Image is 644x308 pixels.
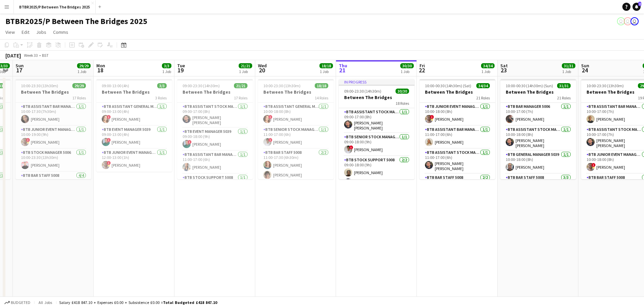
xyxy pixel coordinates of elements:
[16,89,91,95] h3: Between The Bridges
[258,126,334,149] app-card-role: BTB Senior Stock Manager 50061/111:00-17:00 (6h)![PERSON_NAME]
[499,66,508,74] span: 23
[16,126,91,149] app-card-role: BTB Junior Event Manager 50391/110:00-19:00 (9h)![PERSON_NAME]
[77,69,90,74] div: 1 Job
[155,95,167,100] span: 3 Roles
[624,17,632,25] app-user-avatar: Amy Cane
[59,300,217,305] div: Salary £418 847.10 + Expenses £0.00 + Subsistence £0.00 =
[587,83,624,88] span: 10:00-23:30 (13h30m)
[162,69,171,74] div: 1 Job
[162,63,171,68] span: 3/3
[96,79,172,172] div: 09:00-13:00 (4h)3/3Between The Bridges3 RolesBTB Assistant General Manager 50061/109:00-13:00 (4h...
[419,66,425,74] span: 22
[500,63,508,69] span: Sat
[3,28,18,37] a: View
[500,89,576,95] h3: Between The Bridges
[339,63,347,69] span: Thu
[177,89,253,95] h3: Between The Bridges
[638,2,641,6] span: 2
[16,149,91,172] app-card-role: BTB Stock Manager 50061/110:00-23:30 (13h30m)[PERSON_NAME]
[22,29,29,35] span: Edit
[177,103,253,128] app-card-role: BTB Assistant Stock Manager 50061/109:00-17:00 (8h)[PERSON_NAME] [PERSON_NAME]
[349,145,353,149] span: !
[339,133,414,156] app-card-role: BTB Senior Stock Manager 50061/109:00-18:00 (9h)![PERSON_NAME]
[16,63,24,69] span: Sun
[163,300,217,305] span: Total Budgeted £418 847.10
[562,63,575,68] span: 31/31
[339,94,414,100] h3: Between The Bridges
[177,174,253,197] app-card-role: BTB Stock support 50081/1
[77,63,91,68] span: 29/29
[19,28,32,37] a: Edit
[557,95,571,100] span: 21 Roles
[176,66,185,74] span: 19
[15,66,24,74] span: 17
[562,69,575,74] div: 1 Job
[14,0,96,14] button: BTBR2025/P Between The Bridges 2025
[420,63,425,69] span: Fri
[96,103,172,126] app-card-role: BTB Assistant General Manager 50061/109:00-13:00 (4h)![PERSON_NAME]
[481,63,495,68] span: 34/34
[401,69,413,74] div: 1 Job
[157,83,167,88] span: 3/3
[500,103,576,126] app-card-role: BTB Bar Manager 50061/110:00-17:00 (7h)[PERSON_NAME]
[239,63,252,68] span: 21/21
[581,63,589,69] span: Sun
[425,83,471,88] span: 10:00-00:30 (14h30m) (Sat)
[3,299,31,306] button: Budgeted
[268,115,272,119] span: !
[22,53,39,58] span: Week 33
[11,300,30,305] span: Budgeted
[506,83,553,88] span: 10:00-00:30 (14h30m) (Sun)
[339,79,414,179] app-job-card: In progress09:00-23:30 (14h30m)30/30Between The Bridges18 RolesBTB Assistant Stock Manager 50061/...
[177,79,253,179] app-job-card: 09:00-23:30 (14h30m)21/21Between The Bridges17 RolesBTB Assistant Stock Manager 50061/109:00-17:0...
[592,163,596,167] span: !
[420,79,495,179] div: 10:00-00:30 (14h30m) (Sat)34/34Between The Bridges21 RolesBTB Junior Event Manager 50391/110:00-1...
[5,29,15,35] span: View
[630,17,639,25] app-user-avatar: Amy Cane
[258,79,334,179] div: 10:00-23:30 (13h30m)18/18Between The Bridges14 RolesBTB Assistant General Manager 50061/110:00-18...
[33,28,49,37] a: Jobs
[95,66,105,74] span: 18
[102,83,129,88] span: 09:00-13:00 (4h)
[239,69,252,74] div: 1 Job
[107,138,111,142] span: !
[26,138,30,142] span: !
[339,79,414,85] div: In progress
[268,138,272,142] span: !
[72,95,86,100] span: 17 Roles
[5,16,147,26] h1: BTBR2025/P Between The Bridges 2025
[16,79,91,179] app-job-card: 10:00-23:30 (13h30m)29/29Between The Bridges17 RolesBTB Assistant Bar Manager 50061/110:00-17:30 ...
[177,63,185,69] span: Tue
[257,66,267,74] span: 20
[177,128,253,151] app-card-role: BTB Event Manager 50391/109:00-18:00 (9h)![PERSON_NAME]
[183,83,220,88] span: 09:00-23:30 (14h30m)
[315,95,328,100] span: 14 Roles
[500,174,576,216] app-card-role: BTB Bar Staff 50083/3
[617,17,625,25] app-user-avatar: Amy Cane
[5,52,21,59] div: [DATE]
[72,83,86,88] span: 29/29
[396,89,409,94] span: 30/30
[339,108,414,133] app-card-role: BTB Assistant Stock Manager 50061/109:00-17:00 (8h)[PERSON_NAME] [PERSON_NAME]
[557,83,571,88] span: 31/31
[633,3,641,11] a: 2
[53,29,68,35] span: Comms
[96,149,172,172] app-card-role: BTB Junior Event Manager 50391/112:00-13:00 (1h)![PERSON_NAME]
[96,126,172,149] app-card-role: BTB Event Manager 50391/109:00-13:00 (4h)![PERSON_NAME]
[420,103,495,126] app-card-role: BTB Junior Event Manager 50391/110:00-18:00 (8h)![PERSON_NAME]
[339,156,414,189] app-card-role: BTB Stock support 50082/209:00-18:00 (9h)[PERSON_NAME]
[500,79,576,179] app-job-card: 10:00-00:30 (14h30m) (Sun)31/31Between The Bridges21 RolesBTB Bar Manager 50061/110:00-17:00 (7h)...
[258,63,267,69] span: Wed
[234,95,247,100] span: 17 Roles
[177,151,253,174] app-card-role: BTB Assistant Bar Manager 50061/111:00-17:00 (6h)[PERSON_NAME]
[319,63,333,68] span: 18/18
[96,89,172,95] h3: Between The Bridges
[400,63,414,68] span: 30/30
[338,66,347,74] span: 21
[188,140,192,144] span: !
[396,101,409,106] span: 18 Roles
